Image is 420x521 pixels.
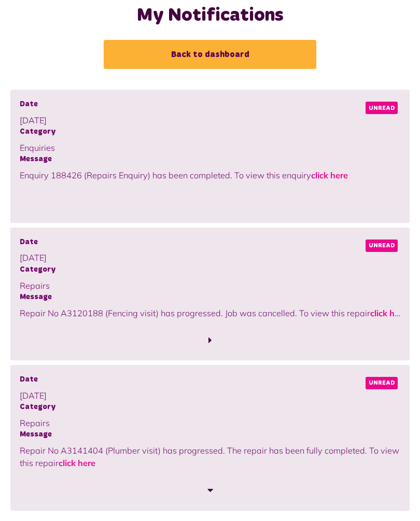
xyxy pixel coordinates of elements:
span: Message [20,154,400,165]
p: Repair No A3120188 (Fencing visit) has progressed. Job was cancelled. To view this repair [20,307,400,319]
a: Back to dashboard [104,40,316,69]
p: Repairs [20,417,400,429]
span: Unread [366,377,398,389]
a: click here [59,458,95,468]
span: Message [20,292,400,303]
p: Repair No A3141404 (Plumber visit) has progressed. The repair has been fully completed. To view t... [20,444,400,470]
p: Enquiries [20,142,400,154]
h1: My Notifications [10,5,410,27]
p: Enquiry 188426 (Repairs Enquiry) has been completed. To view this enquiry [20,169,400,181]
span: Message [20,429,400,441]
span: Unread [366,102,398,114]
p: [DATE] [20,389,400,402]
p: Repairs [20,279,400,292]
span: Unread [366,240,398,252]
span: Date [20,99,400,110]
span: Category [20,264,400,276]
a: click here [370,308,407,318]
a: click here [311,170,348,180]
span: Category [20,402,400,413]
p: [DATE] [20,251,400,264]
span: Date [20,374,400,386]
span: Date [20,237,400,248]
span: Category [20,126,400,138]
p: [DATE] [20,114,400,126]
